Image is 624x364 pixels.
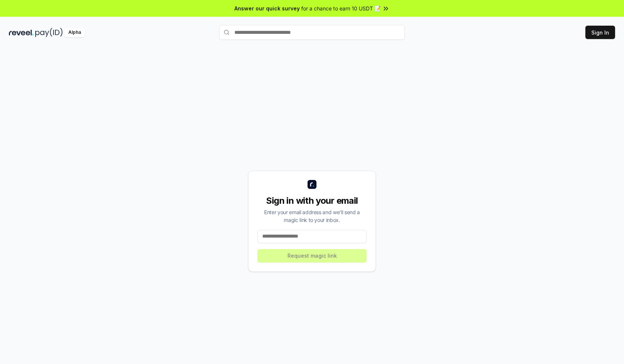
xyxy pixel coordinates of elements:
[585,26,615,39] button: Sign In
[234,4,300,12] span: Answer our quick survey
[308,180,316,189] img: logo_small
[9,28,34,37] img: reveel_dark
[257,195,367,207] div: Sign in with your email
[257,208,367,224] div: Enter your email address and we’ll send a magic link to your inbox.
[301,4,381,12] span: for a chance to earn 10 USDT 📝
[64,28,85,37] div: Alpha
[35,28,63,37] img: pay_id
